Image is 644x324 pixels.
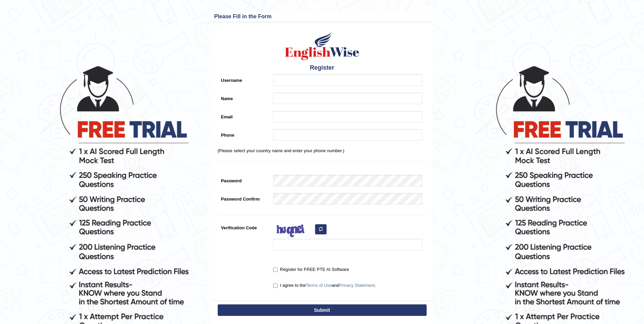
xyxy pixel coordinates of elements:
[218,129,270,138] label: Phone
[218,147,427,154] p: (Please select your country name and enter your phone number.)
[218,111,270,120] label: Email
[306,283,332,288] a: Terms of Use
[218,93,270,102] label: Name
[273,266,349,273] label: Register for FREE PTE AI Software
[273,283,278,288] input: I agree to theTerms of UseandPrivacy Statement.
[214,14,430,20] h3: Please Fill in the Form
[218,222,270,231] label: Verification Code
[273,282,376,289] label: I agree to the and .
[218,175,270,184] label: Password
[218,74,270,84] label: Username
[284,31,361,61] img: Logo of English Wise create a new account for intelligent practice with AI
[218,193,270,202] label: Password Confirm
[339,283,375,288] a: Privacy Statement
[273,268,278,272] input: Register for FREE PTE AI Software
[218,304,427,316] button: Submit
[218,65,427,71] h4: Register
